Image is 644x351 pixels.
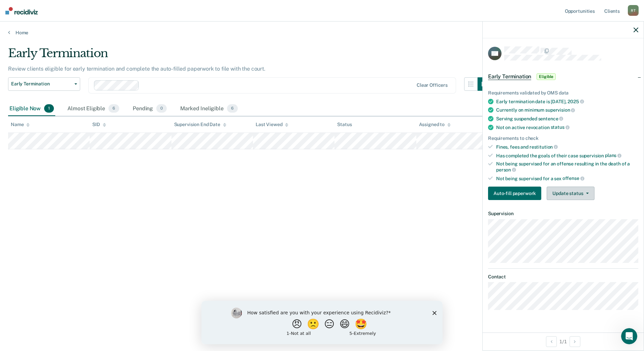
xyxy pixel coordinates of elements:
[337,122,352,127] div: Status
[92,122,106,127] div: SID
[628,5,639,16] div: R T
[201,301,443,344] iframe: Survey by Kim from Recidiviz
[8,46,491,66] div: Early Termination
[570,336,580,347] button: Next Opportunity
[8,102,55,116] div: Eligible Now
[488,90,638,96] div: Requirements validated by OMS data
[488,187,544,200] a: Navigate to form link
[496,175,638,182] div: Not being supervised for a sex
[496,107,638,113] div: Currently on minimum
[496,116,638,122] div: Serving suspended
[538,116,563,121] span: sentence
[496,124,638,130] div: Not on active revocation
[488,274,638,280] dt: Contact
[417,82,448,88] div: Clear officers
[545,107,575,113] span: supervision
[483,333,644,350] div: 1 / 1
[156,104,167,113] span: 0
[256,122,288,127] div: Last Viewed
[488,135,638,141] div: Requirements to check
[551,124,570,130] span: status
[11,122,30,127] div: Name
[108,104,119,113] span: 6
[547,187,594,200] button: Update status
[174,122,226,127] div: Supervision End Date
[483,66,644,87] div: Early TerminationEligible
[568,99,584,104] span: 2025
[529,144,558,150] span: restitution
[546,336,557,347] button: Previous Opportunity
[5,7,38,14] img: Recidiviz
[488,187,541,200] button: Auto-fill paperwork
[537,73,556,80] span: Eligible
[488,211,638,217] dt: Supervision
[179,102,239,116] div: Marked Ineligible
[8,30,636,36] a: Home
[496,99,638,105] div: Early termination date is [DATE],
[496,153,638,159] div: Has completed the goals of their case supervision
[8,66,265,72] p: Review clients eligible for early termination and complete the auto-filled paperwork to file with...
[621,328,637,344] iframe: Intercom live chat
[131,102,168,116] div: Pending
[66,102,121,116] div: Almost Eligible
[419,122,451,127] div: Assigned to
[227,104,238,113] span: 6
[605,153,621,158] span: plans
[44,104,54,113] span: 1
[11,81,72,87] span: Early Termination
[496,167,516,172] span: person
[496,144,638,150] div: Fines, fees and
[562,175,584,181] span: offense
[496,161,638,172] div: Not being supervised for an offense resulting in the death of a
[488,73,531,80] span: Early Termination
